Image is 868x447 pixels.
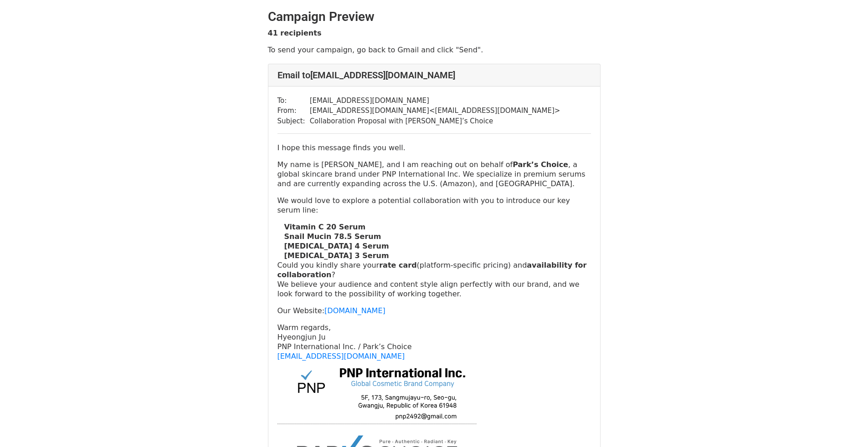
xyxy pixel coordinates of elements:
[284,242,389,250] strong: [MEDICAL_DATA] 4 Serum
[277,261,587,279] strong: availability for collaboration
[268,29,322,37] strong: 41 recipients
[310,106,560,116] td: [EMAIL_ADDRESS][DOMAIN_NAME] < [EMAIL_ADDRESS][DOMAIN_NAME] >
[379,261,416,269] strong: rate card
[277,352,405,361] a: [EMAIL_ADDRESS][DOMAIN_NAME]
[284,251,389,260] strong: [MEDICAL_DATA] 3 Serum
[310,96,560,106] td: [EMAIL_ADDRESS][DOMAIN_NAME]
[664,81,868,447] iframe: Chat Widget
[277,260,591,299] p: Could you kindly share your (platform-specific pricing) and ? We believe your audience and conten...
[277,196,591,215] p: We would love to explore a potential collaboration with you to introduce our key serum line:
[268,45,601,55] p: To send your campaign, go back to Gmail and click "Send".
[268,9,601,25] h2: Campaign Preview
[664,81,868,447] div: 채팅 위젯
[277,70,591,81] h4: Email to [EMAIL_ADDRESS][DOMAIN_NAME]
[324,306,385,315] a: [DOMAIN_NAME]
[277,160,591,188] p: My name is [PERSON_NAME], and I am reaching out on behalf of , a global skincare brand under PNP ...
[310,116,560,127] td: Collaboration Proposal with [PERSON_NAME]’s Choice
[277,306,591,315] p: Our Website:
[277,323,591,361] p: Warm regards, Hyeongjun Ju PNP International Inc. / Park’s Choice
[284,232,381,241] strong: Snail Mucin 78.5 Serum
[513,160,568,169] strong: Park’s Choice
[284,223,366,231] strong: Vitamin C 20 Serum
[277,96,310,106] td: To:
[277,143,591,152] p: I hope this message finds you well.
[277,116,310,127] td: Subject:
[277,106,310,116] td: From:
